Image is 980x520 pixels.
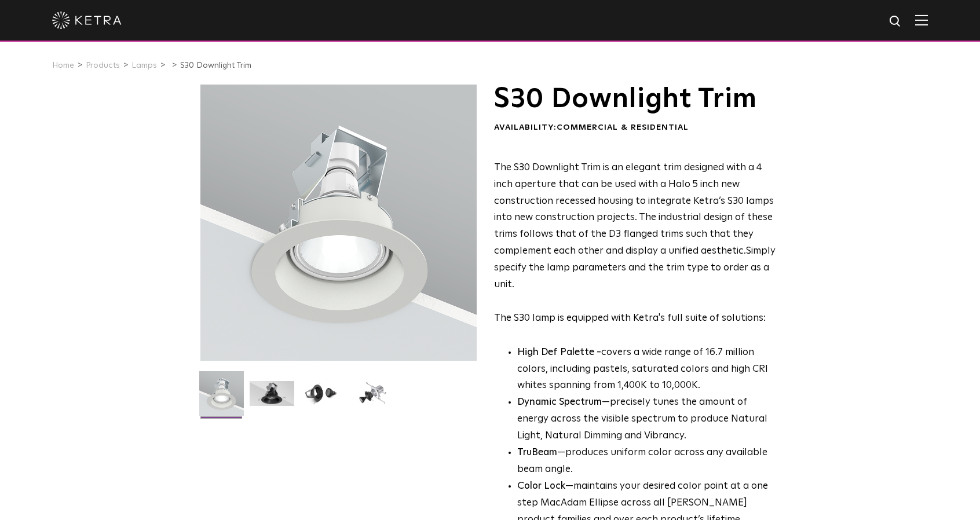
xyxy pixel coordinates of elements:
[517,481,565,491] strong: Color Lock
[350,381,395,415] img: S30 Halo Downlight_Exploded_Black
[199,371,244,424] img: S30-DownlightTrim-2021-Web-Square
[517,445,776,478] li: —produces uniform color across any available beam angle.
[494,122,776,134] div: Availability:
[52,61,74,69] a: Home
[86,61,120,69] a: Products
[494,246,776,290] span: Simply specify the lamp parameters and the trim type to order as a unit.​
[517,394,776,445] li: —precisely tunes the amount of energy across the visible spectrum to produce Natural Light, Natur...
[888,14,903,29] img: search icon
[557,123,689,131] span: Commercial & Residential
[131,61,157,69] a: Lamps
[517,397,602,407] strong: Dynamic Spectrum
[517,347,601,357] strong: High Def Palette -
[300,381,345,415] img: S30 Halo Downlight_Table Top_Black
[180,61,251,69] a: S30 Downlight Trim
[52,12,122,29] img: ketra-logo-2019-white
[494,85,776,113] h1: S30 Downlight Trim
[250,381,294,415] img: S30 Halo Downlight_Hero_Black_Gradient
[494,160,776,327] p: The S30 lamp is equipped with Ketra's full suite of solutions:
[915,14,928,25] img: Hamburger%20Nav.svg
[517,448,557,457] strong: TruBeam
[494,163,774,256] span: The S30 Downlight Trim is an elegant trim designed with a 4 inch aperture that can be used with a...
[517,345,776,395] p: covers a wide range of 16.7 million colors, including pastels, saturated colors and high CRI whit...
